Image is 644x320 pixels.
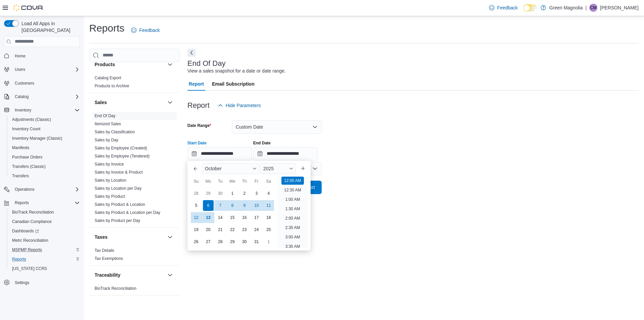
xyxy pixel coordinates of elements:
[95,154,150,158] a: Sales by Employee (Tendered)
[227,224,238,235] div: day-22
[585,4,587,12] p: |
[9,255,29,263] a: Reports
[203,176,214,187] div: Mo
[191,224,202,235] div: day-19
[12,185,80,193] span: Operations
[95,99,107,106] h3: Sales
[203,200,214,211] div: day-6
[12,79,37,87] a: Customers
[263,166,274,171] span: 2025
[1,51,83,61] button: Home
[202,163,259,174] div: Button. Open the month selector. October is currently selected.
[9,144,80,152] span: Manifests
[12,93,80,101] span: Catalog
[239,188,250,199] div: day-2
[95,202,145,207] a: Sales by Product & Location
[191,188,202,199] div: day-28
[12,106,80,114] span: Inventory
[15,280,29,285] span: Settings
[239,236,250,247] div: day-30
[95,129,135,135] span: Sales by Classification
[9,172,32,180] a: Transfers
[297,163,308,174] button: Next month
[215,188,226,199] div: day-30
[1,198,83,208] button: Reports
[203,188,214,199] div: day-29
[95,286,137,291] a: BioTrack Reconciliation
[312,166,318,171] button: Open list of options
[9,116,54,124] a: Adjustments (Classic)
[239,200,250,211] div: day-9
[95,210,160,215] span: Sales by Product & Location per Day
[187,59,226,67] h3: End Of Day
[9,265,80,273] span: Washington CCRS
[166,233,174,241] button: Taxes
[166,60,174,68] button: Products
[226,102,261,109] span: Hide Parameters
[12,126,41,132] span: Inventory Count
[9,153,45,161] a: Purchase Orders
[203,212,214,223] div: day-13
[12,278,80,286] span: Settings
[232,120,322,134] button: Custom Date
[95,113,115,118] a: End Of Day
[187,101,210,109] h3: Report
[95,138,118,142] a: Sales by Day
[589,4,597,12] div: Carrie Murphy
[7,171,83,181] button: Transfers
[95,61,115,68] h3: Products
[166,271,174,279] button: Traceability
[7,134,83,143] button: Inventory Manager (Classic)
[9,172,80,180] span: Transfers
[128,24,162,37] a: Feedback
[9,134,65,142] a: Inventory Manager (Classic)
[215,224,226,235] div: day-21
[12,93,31,101] button: Catalog
[15,53,25,59] span: Home
[95,248,114,253] span: Tax Details
[9,265,50,273] a: [US_STATE] CCRS
[9,163,80,171] span: Transfers (Classic)
[253,140,271,146] label: End Date
[7,255,83,264] button: Reports
[7,245,83,255] button: MSPMP Reports
[95,234,165,240] button: Taxes
[12,279,32,287] a: Settings
[590,4,597,12] span: CM
[95,162,124,167] span: Sales by Invoice
[215,236,226,247] div: day-28
[9,125,80,133] span: Inventory Count
[95,178,126,183] a: Sales by Location
[15,187,35,192] span: Operations
[251,188,262,199] div: day-3
[282,214,303,222] li: 2:00 AM
[263,188,274,199] div: day-4
[281,186,304,194] li: 12:30 AM
[95,75,121,81] span: Catalog Export
[251,176,262,187] div: Fr
[12,145,29,150] span: Manifests
[187,123,211,128] label: Date Range
[12,65,80,74] span: Users
[95,256,123,261] a: Tax Exemptions
[12,266,47,271] span: [US_STATE] CCRS
[89,112,179,227] div: Sales
[15,200,29,205] span: Reports
[12,52,28,60] a: Home
[203,236,214,247] div: day-27
[189,77,204,91] span: Report
[9,236,51,244] a: Metrc Reconciliation
[95,194,125,199] a: Sales by Product
[9,255,80,263] span: Reports
[263,212,274,223] div: day-18
[215,212,226,223] div: day-14
[139,27,160,34] span: Feedback
[95,113,115,119] span: End Of Day
[227,200,238,211] div: day-8
[12,173,29,179] span: Transfers
[15,107,31,113] span: Inventory
[9,246,80,254] span: MSPMP Reports
[89,74,179,93] div: Products
[251,224,262,235] div: day-24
